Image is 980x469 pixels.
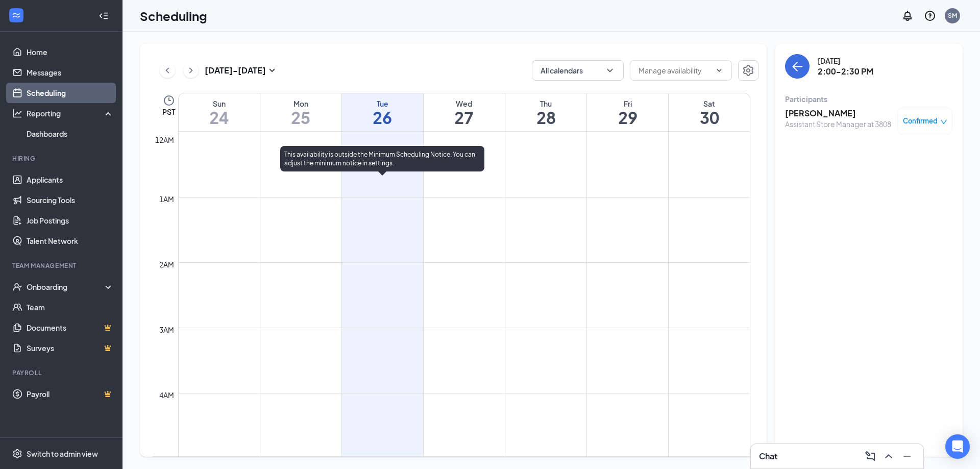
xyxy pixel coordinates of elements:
svg: ComposeMessage [864,450,876,462]
svg: ChevronRight [186,64,196,77]
div: SM [948,11,957,20]
a: August 29, 2025 [587,93,668,131]
a: DocumentsCrown [27,317,114,338]
div: Switch to admin view [27,449,98,459]
a: August 28, 2025 [505,93,586,131]
button: ChevronLeft [160,63,175,78]
a: August 25, 2025 [260,93,341,131]
span: PST [162,107,175,117]
a: Applicants [27,169,114,190]
a: SurveysCrown [27,338,114,358]
div: Sat [669,98,750,109]
div: Fri [587,98,668,109]
div: Thu [505,98,586,109]
svg: Analysis [12,108,22,118]
svg: Minimize [901,450,913,462]
svg: ChevronLeft [162,64,173,77]
a: August 26, 2025 [342,93,423,131]
h1: 30 [669,109,750,126]
div: 2am [157,259,176,270]
svg: QuestionInfo [924,10,936,22]
a: Job Postings [27,210,114,231]
button: ComposeMessage [862,448,878,464]
div: This availability is outside the Minimum Scheduling Notice. You can adjust the minimum notice in ... [280,146,484,171]
h1: 24 [179,109,260,126]
button: All calendarsChevronDown [532,60,624,81]
button: ChevronUp [880,448,897,464]
h1: 25 [260,109,341,126]
svg: SmallChevronDown [266,64,278,77]
div: Onboarding [27,282,105,292]
a: Home [27,42,114,62]
div: Assistant Store Manager at 3808 [785,119,891,129]
a: August 30, 2025 [669,93,750,131]
a: PayrollCrown [27,384,114,404]
div: 3am [157,324,176,335]
h1: 26 [342,109,423,126]
a: Scheduling [27,83,114,103]
div: Tue [342,98,423,109]
div: 12am [153,134,176,145]
a: Team [27,297,114,317]
span: down [940,118,947,126]
div: Hiring [12,154,112,163]
svg: WorkstreamLogo [11,10,21,20]
h1: 29 [587,109,668,126]
a: August 27, 2025 [424,93,505,131]
div: 5am [157,455,176,466]
svg: ChevronDown [715,66,723,75]
h3: Chat [759,451,777,462]
div: Reporting [27,108,114,118]
div: 1am [157,193,176,205]
a: Sourcing Tools [27,190,114,210]
div: Mon [260,98,341,109]
button: back-button [785,54,810,79]
svg: ChevronUp [883,450,895,462]
a: August 24, 2025 [179,93,260,131]
div: Sun [179,98,260,109]
svg: Notifications [901,10,914,22]
div: [DATE] [818,56,873,66]
svg: Settings [12,449,22,459]
h1: Scheduling [140,7,207,24]
div: Wed [424,98,505,109]
svg: Settings [742,64,754,77]
a: Dashboards [27,124,114,144]
svg: Collapse [99,11,109,21]
svg: ChevronDown [605,65,615,76]
svg: ArrowLeft [791,60,803,72]
h3: [PERSON_NAME] [785,108,891,119]
h1: 27 [424,109,505,126]
div: Participants [785,94,952,104]
button: ChevronRight [183,63,199,78]
h3: [DATE] - [DATE] [205,65,266,76]
div: Payroll [12,368,112,377]
svg: UserCheck [12,282,22,292]
span: Confirmed [903,116,938,126]
button: Minimize [899,448,915,464]
h3: 2:00-2:30 PM [818,66,873,77]
svg: Clock [163,94,175,107]
a: Talent Network [27,231,114,251]
a: Messages [27,62,114,83]
h1: 28 [505,109,586,126]
button: Settings [738,60,758,81]
input: Manage availability [639,65,711,76]
div: 4am [157,389,176,401]
div: Open Intercom Messenger [945,434,970,459]
div: Team Management [12,261,112,270]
